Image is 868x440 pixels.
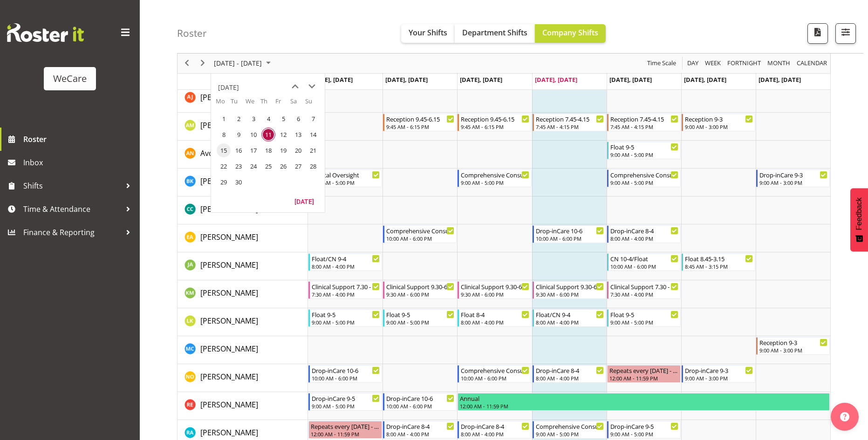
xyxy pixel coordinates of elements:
div: Liandy Kritzinger"s event - Float 8-4 Begin From Wednesday, September 10, 2025 at 8:00:00 AM GMT+... [458,309,531,327]
td: Charlotte Courtney resource [178,196,308,224]
span: Friday, September 5, 2025 [276,112,290,126]
a: [PERSON_NAME] [200,343,258,354]
a: [PERSON_NAME] [200,399,258,410]
span: [PERSON_NAME] [200,92,258,102]
div: Float/CN 9-4 [312,254,380,263]
div: 7:30 AM - 4:00 PM [610,291,678,298]
button: Today [288,195,320,208]
div: Rachel Els"s event - Drop-inCare 9-5 Begin From Monday, September 8, 2025 at 9:00:00 AM GMT+12:00... [308,393,382,411]
span: Company Shifts [542,27,598,38]
span: Thursday, September 11, 2025 [261,128,275,142]
span: Tuesday, September 16, 2025 [232,143,246,157]
div: Natasha Ottley"s event - Drop-inCare 9-3 Begin From Saturday, September 13, 2025 at 9:00:00 AM GM... [682,365,755,383]
span: Thursday, September 25, 2025 [261,159,275,173]
a: [PERSON_NAME] [200,92,258,103]
td: Jane Arps resource [178,252,308,280]
span: [PERSON_NAME] [200,120,258,130]
span: Wednesday, September 17, 2025 [246,143,260,157]
div: Jane Arps"s event - Float 8.45-3.15 Begin From Saturday, September 13, 2025 at 8:45:00 AM GMT+12:... [682,253,755,271]
div: Antonia Mao"s event - Reception 9.45-6.15 Begin From Wednesday, September 10, 2025 at 9:45:00 AM ... [458,114,531,131]
th: Fr [275,97,290,111]
div: Drop-inCare 9-5 [610,421,678,431]
div: Brian Ko"s event - Drop-inCare 9-3 Begin From Sunday, September 14, 2025 at 9:00:00 AM GMT+12:00 ... [756,169,830,187]
div: Reception 9.45-6.15 [386,114,454,123]
span: Monday, September 8, 2025 [217,128,231,142]
span: Sunday, September 14, 2025 [306,128,320,142]
div: next period [195,54,211,73]
button: Fortnight [726,58,763,69]
button: Next [197,58,209,69]
div: Repeats every [DATE] - [PERSON_NAME] [311,421,380,431]
div: Antonia Mao"s event - Reception 7.45-4.15 Begin From Friday, September 12, 2025 at 7:45:00 AM GMT... [607,114,681,131]
div: Brian Ko"s event - Comprehensive Consult 9-5 Begin From Wednesday, September 10, 2025 at 9:00:00 ... [458,169,531,187]
span: Wednesday, September 10, 2025 [246,128,260,142]
div: Reception 9-3 [685,114,753,123]
div: 9:00 AM - 5:00 PM [610,430,678,438]
div: 9:00 AM - 5:00 PM [610,151,678,158]
button: Company Shifts [535,24,606,43]
div: Rachel Els"s event - Drop-inCare 10-6 Begin From Tuesday, September 9, 2025 at 10:00:00 AM GMT+12... [383,393,457,411]
span: Month [766,58,791,69]
div: 10:00 AM - 6:00 PM [386,235,454,242]
div: 10:00 AM - 6:00 PM [610,263,678,270]
div: title [218,78,239,97]
div: 9:00 AM - 5:00 PM [312,318,380,326]
div: Natasha Ottley"s event - Drop-inCare 10-6 Begin From Monday, September 8, 2025 at 10:00:00 AM GMT... [308,365,382,383]
span: Time Scale [646,58,677,69]
a: [PERSON_NAME] [200,371,258,382]
div: 9:45 AM - 6:15 PM [386,123,454,130]
span: Tuesday, September 30, 2025 [232,175,246,189]
span: [DATE], [DATE] [310,75,353,84]
a: [PERSON_NAME] [200,315,258,326]
div: 8:00 AM - 4:00 PM [461,430,529,438]
div: Brian Ko"s event - Comprehensive Consult 9-5 Begin From Friday, September 12, 2025 at 9:00:00 AM ... [607,169,681,187]
td: Antonia Mao resource [178,113,308,141]
div: Clinical Support 9.30-6 [461,282,529,291]
div: Float 9-5 [610,142,678,151]
button: Timeline Week [704,58,723,69]
div: Float 9-5 [312,310,380,319]
div: 9:45 AM - 6:15 PM [461,123,529,130]
span: Feedback [855,197,863,230]
td: Ena Advincula resource [178,224,308,252]
div: previous period [179,54,195,73]
div: 10:00 AM - 6:00 PM [312,374,380,382]
div: Natasha Ottley"s event - Comprehensive Consult 10-6 Begin From Wednesday, September 10, 2025 at 1... [458,365,531,383]
div: Reception 7.45-4.15 [536,114,604,123]
span: [DATE] - [DATE] [213,58,263,69]
span: Sunday, September 21, 2025 [306,143,320,157]
span: Tuesday, September 23, 2025 [232,159,246,173]
div: Comprehensive Consult 9-5 [536,421,604,431]
div: 12:00 AM - 11:59 PM [609,374,678,382]
td: Amy Johannsen resource [178,85,308,113]
button: previous month [287,78,303,95]
div: Drop-inCare 8-4 [536,366,604,375]
span: Fortnight [726,58,762,69]
div: 8:00 AM - 4:00 PM [536,318,604,326]
span: Saturday, September 13, 2025 [291,128,305,142]
div: Clinical Support 7.30 - 4 [312,282,380,291]
span: [PERSON_NAME] [200,204,258,214]
div: Jane Arps"s event - CN 10-4/Float Begin From Friday, September 12, 2025 at 10:00:00 AM GMT+12:00 ... [607,253,681,271]
a: [PERSON_NAME] [200,120,258,131]
span: Day [686,58,699,69]
div: Mary Childs"s event - Reception 9-3 Begin From Sunday, September 14, 2025 at 9:00:00 AM GMT+12:00... [756,337,830,355]
div: Kishendri Moodley"s event - Clinical Support 9.30-6 Begin From Wednesday, September 10, 2025 at 9... [458,281,531,299]
span: Monday, September 29, 2025 [217,175,231,189]
div: 8:00 AM - 4:00 PM [312,263,380,270]
button: Previous [181,58,193,69]
a: [PERSON_NAME] [200,427,258,438]
th: Tu [231,97,246,111]
span: [PERSON_NAME] [200,372,258,382]
img: help-xxl-2.png [840,412,849,421]
h4: Roster [177,28,207,39]
td: Kishendri Moodley resource [178,280,308,308]
th: Sa [290,97,305,111]
div: 7:45 AM - 4:15 PM [610,123,678,130]
div: Float/CN 9-4 [536,310,604,319]
a: [PERSON_NAME] [200,203,258,215]
div: 9:00 AM - 5:00 PM [312,179,380,186]
th: We [246,97,260,111]
button: next month [303,78,320,95]
button: Month [795,58,829,69]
